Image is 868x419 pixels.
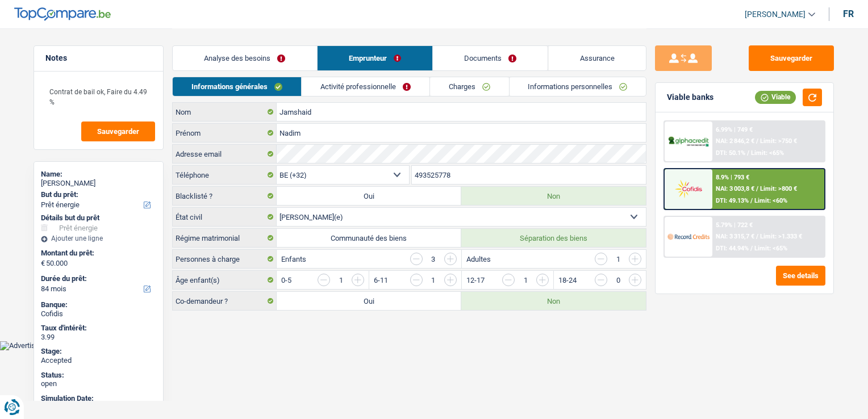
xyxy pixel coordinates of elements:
[613,255,623,263] div: 1
[752,149,784,157] span: Limit: <65%
[41,371,156,380] div: Status:
[41,179,156,188] div: [PERSON_NAME]
[761,137,798,145] span: Limit: >750 €
[318,46,433,70] a: Emprunteur
[716,149,746,157] span: DTI: 50.1%
[45,53,152,63] h5: Notes
[173,103,277,121] label: Nom
[412,166,646,184] input: 401020304
[667,135,710,148] img: AlphaCredit
[281,276,291,284] label: 0-5
[755,91,796,103] div: Viable
[757,137,759,145] span: /
[510,77,646,96] a: Informations personnelles
[751,245,753,252] span: /
[14,7,111,21] img: TopCompare Logo
[755,245,788,252] span: Limit: <65%
[716,126,753,133] div: 6.99% | 749 €
[430,77,509,96] a: Charges
[41,347,156,356] div: Stage:
[745,10,806,19] span: [PERSON_NAME]
[41,274,154,283] label: Durée du prêt:
[302,77,429,96] a: Activité professionnelle
[173,208,277,226] label: État civil
[736,5,815,24] a: [PERSON_NAME]
[41,309,156,319] div: Cofidis
[716,197,749,204] span: DTI: 49.13%
[755,197,788,204] span: Limit: <60%
[757,233,759,240] span: /
[173,46,317,70] a: Analyse des besoins
[41,259,45,268] span: €
[41,190,154,199] label: But du prêt:
[41,234,156,242] div: Ajouter une ligne
[41,249,154,258] label: Montant du prêt:
[549,46,646,70] a: Assurance
[461,292,646,310] label: Non
[466,255,491,263] label: Adultes
[281,255,306,263] label: Enfants
[277,187,461,205] label: Oui
[41,379,156,388] div: open
[843,9,854,19] div: fr
[757,185,759,192] span: /
[776,266,825,286] button: See details
[749,45,834,71] button: Sauvegarder
[173,187,277,205] label: Blacklisté ?
[667,178,710,199] img: Cofidis
[173,271,277,289] label: Âge enfant(s)
[277,229,461,247] label: Communauté des biens
[667,93,713,102] div: Viable banks
[751,197,753,204] span: /
[173,250,277,268] label: Personnes à charge
[761,233,803,240] span: Limit: >1.333 €
[173,292,277,310] label: Co-demandeur ?
[428,255,439,263] div: 3
[173,124,277,142] label: Prénom
[716,137,755,145] span: NAI: 2 846,2 €
[81,121,155,141] button: Sauvegarder
[173,229,277,247] label: Régime matrimonial
[336,276,346,284] div: 1
[716,245,749,252] span: DTI: 44.94%
[716,233,755,240] span: NAI: 3 315,7 €
[41,300,156,309] div: Banque:
[716,174,750,181] div: 8.9% | 793 €
[41,324,156,333] div: Taux d'intérêt:
[41,333,156,342] div: 3.99
[761,185,798,192] span: Limit: >800 €
[716,221,753,229] div: 5.79% | 722 €
[277,292,461,310] label: Oui
[173,166,277,184] label: Téléphone
[41,356,156,365] div: Accepted
[41,394,156,403] div: Simulation Date:
[173,77,301,96] a: Informations générales
[41,213,156,223] div: Détails but du prêt
[461,187,646,205] label: Non
[41,170,156,179] div: Name:
[97,128,139,135] span: Sauvegarder
[433,46,548,70] a: Documents
[461,229,646,247] label: Séparation des biens
[173,145,277,163] label: Adresse email
[667,226,710,247] img: Record Credits
[748,149,750,157] span: /
[716,185,755,192] span: NAI: 3 003,8 €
